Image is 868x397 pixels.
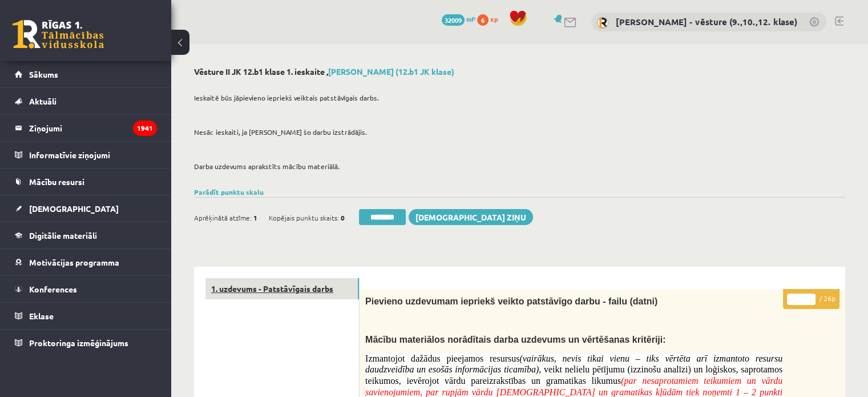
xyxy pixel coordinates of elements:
[365,335,665,344] span: Mācību materiālos norādītais darba uzdevums un vērtēšanas kritēriji:
[13,20,104,49] a: Rīgas 1. Tālmācības vidusskola
[15,276,157,302] a: Konferences
[15,169,157,195] a: Mācību resursi
[194,187,264,197] a: Parādīt punktu skalu
[194,93,839,103] p: Ieskaitē būs jāpievieno iepriekš veiktais patstāvīgais darbs.
[15,249,157,275] a: Motivācijas programma
[15,142,157,168] a: Informatīvie ziņojumi
[15,195,157,222] a: [DEMOGRAPHIC_DATA]
[194,161,839,171] p: Darba uzdevums aprakstīts mācību materiālā.
[783,289,839,309] p: / 26p
[442,14,475,23] a: 32009 mP
[194,209,252,226] span: Aprēķinātā atzīme:
[15,222,157,248] a: Digitālie materiāli
[466,14,475,23] span: mP
[15,330,157,356] a: Proktoringa izmēģinājums
[253,209,257,226] span: 1
[29,115,157,141] legend: Ziņojumi
[29,203,119,214] span: [DEMOGRAPHIC_DATA]
[269,209,339,226] span: Kopējais punktu skaits:
[341,209,345,226] span: 0
[29,96,56,106] span: Aktuāli
[29,142,157,168] legend: Informatīvie ziņojumi
[29,311,54,321] span: Eklase
[194,127,839,137] p: Nesāc ieskaiti, ja [PERSON_NAME] šo darbu izstrādājis.
[365,354,782,375] i: (vairākus, nevis tikai vienu – tiks vērtēta arī izmantoto resursu daudzveidība un esošās informāc...
[477,14,488,26] span: 6
[29,284,77,294] span: Konferences
[133,121,157,136] i: 1941
[205,278,359,299] a: 1. uzdevums - Patstāvīgais darbs
[442,14,465,26] span: 32009
[616,16,797,27] a: [PERSON_NAME] - vēsture (9.,10.,12. klase)
[11,11,462,23] body: Bagātinātā teksta redaktors, wiswyg-editor-user-answer-47433801098900
[194,67,845,77] h2: Vēsture II JK 12.b1 klase 1. ieskaite ,
[29,177,84,187] span: Mācību resursi
[29,69,58,79] span: Sākums
[409,209,533,225] a: [DEMOGRAPHIC_DATA] ziņu
[15,61,157,87] a: Sākums
[29,230,97,240] span: Digitālie materiāli
[490,14,498,23] span: xp
[328,66,454,77] a: [PERSON_NAME] (12.b1 JK klase)
[29,338,128,348] span: Proktoringa izmēģinājums
[15,88,157,114] a: Aktuāli
[477,14,503,23] a: 6 xp
[29,257,119,267] span: Motivācijas programma
[365,296,657,306] span: Pievieno uzdevumam iepriekš veikto patstāvīgo darbu - failu (datni)
[15,115,157,141] a: Ziņojumi1941
[15,303,157,329] a: Eklase
[597,17,608,29] img: Kristīna Kižlo - vēsture (9.,10.,12. klase)
[365,354,782,386] span: Izmantojot dažādus pieejamos resursus , veikt nelielu pētījumu (izzinošu analīzi) un loģiskos, sa...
